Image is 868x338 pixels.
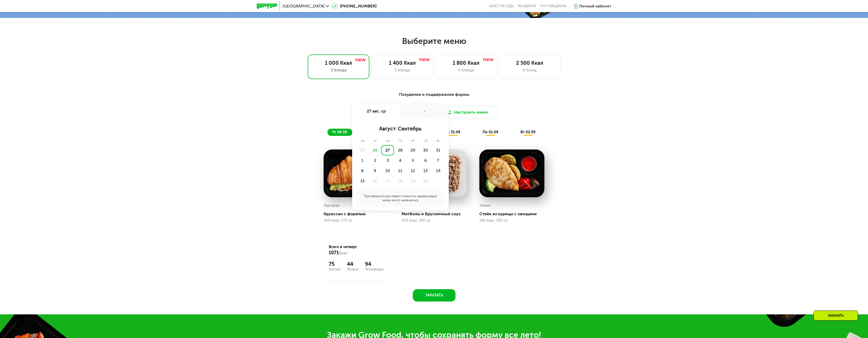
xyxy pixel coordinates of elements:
[324,211,393,217] div: Круассан с форелью
[407,145,419,155] div: 29
[401,219,467,223] div: 476 Ккал, 280 гр
[365,261,383,267] div: 94
[394,166,407,176] div: 11
[381,166,394,176] div: 10
[377,60,428,66] div: 1 400 Ккал
[356,155,369,166] div: 1
[356,176,369,186] div: 15
[479,202,490,209] div: Ужин
[398,126,422,132] span: сентябрь
[282,4,325,8] span: [GEOGRAPHIC_DATA]
[332,130,347,134] span: чт 28.08
[381,139,394,143] div: ср
[356,190,445,207] div: При переносе доставки стоимость заказа и ваше меню могут измениться
[483,130,498,134] span: пн 01.09
[436,106,498,118] button: Настроить меню
[432,145,444,155] div: 31
[369,176,381,186] div: 16
[419,176,432,186] div: 20
[329,245,383,256] div: Всего в четверг
[479,219,544,223] div: 186 Ккал, 250 гр
[432,155,444,166] div: 7
[329,261,341,267] div: 75
[400,104,449,118] div: -
[16,36,852,46] h2: Выберите меню
[394,139,407,143] div: чт
[407,176,419,186] div: 19
[356,145,369,155] div: 25
[379,126,396,132] span: август
[356,139,369,143] div: пн
[394,145,407,155] div: 28
[329,250,339,256] span: 1071
[419,155,432,166] div: 6
[432,166,444,176] div: 14
[441,67,491,73] div: 4 блюда
[504,67,555,73] div: 6 блюд
[407,155,419,166] div: 5
[396,126,398,132] span: /
[324,202,340,209] div: Завтрак
[381,176,394,186] div: 17
[329,267,341,271] div: Белки
[401,211,471,217] div: Митболы и брусничный соус
[479,211,549,217] div: Стейк из курицы с овощами
[518,4,536,8] a: Вендинги
[394,176,407,186] div: 18
[540,4,567,8] div: поставщикам
[407,166,419,176] div: 12
[520,130,535,134] span: вт 02.09
[313,60,364,66] div: 1 000 Ккал
[324,219,389,223] div: 409 Ккал, 175 гр
[369,145,381,155] div: 26
[432,139,445,143] div: вс
[419,145,432,155] div: 30
[394,155,407,166] div: 4
[579,3,611,9] div: Личный кабинет
[407,139,419,143] div: пт
[369,155,381,166] div: 2
[332,3,377,9] a: [PHONE_NUMBER]
[489,4,514,8] a: Качество еды
[365,267,383,271] div: Углеводы
[441,60,491,66] div: 1 800 Ккал
[381,145,394,155] div: 27
[282,91,586,98] div: Похудение и поддержание формы
[356,166,369,176] div: 8
[814,311,858,321] div: Заказать
[413,289,455,302] button: Заказать
[445,130,460,134] span: вс 31.08
[347,261,359,267] div: 44
[369,166,381,176] div: 9
[369,139,381,143] div: вт
[352,104,400,118] div: 27 авг, ср
[504,60,555,66] div: 2 500 Ккал
[339,251,347,255] span: Ккал
[377,67,428,73] div: 3 блюда
[313,67,364,73] div: 3 блюда
[381,155,394,166] div: 3
[419,166,432,176] div: 13
[419,139,432,143] div: сб
[347,267,359,271] div: Жиры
